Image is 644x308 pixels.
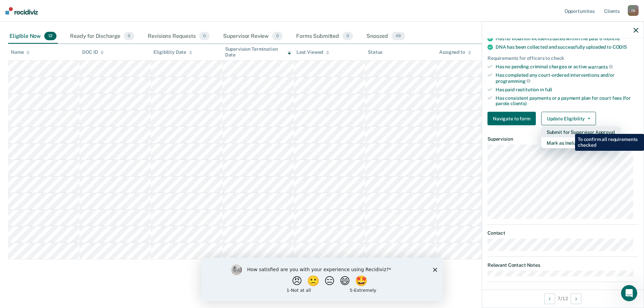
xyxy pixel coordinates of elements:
div: Last Viewed [296,49,329,55]
div: J G [628,5,639,16]
div: Has consistent payments or a payment plan for court fees (for parole [496,95,638,106]
div: 7 / 12 [482,289,644,307]
div: Assigned to [439,49,471,55]
span: 0 [124,32,134,41]
div: Eligibility Date [153,49,192,55]
span: 0 [342,32,353,41]
div: Snoozed [365,29,406,44]
span: warrants [588,64,613,69]
div: Ready for Discharge [69,29,136,44]
dt: Contact [487,230,638,236]
div: Has no pending criminal charges or active [496,64,638,70]
button: Next Opportunity [571,293,581,304]
span: programming [496,78,530,84]
a: Navigate to form link [487,112,539,125]
span: 0 [272,32,283,41]
div: Name [11,49,30,55]
div: DNA has been collected and successfully uploaded to [496,44,638,50]
span: 49 [391,32,405,41]
button: Mark as Ineligible [541,138,620,148]
dt: Relevant Contact Notes [487,262,638,268]
span: full [545,87,552,92]
div: Supervisor Review [222,29,284,44]
div: DOC ID [82,49,104,55]
span: 12 [44,32,56,41]
div: Has no violation incidents dated within the past 6 [496,35,638,41]
span: clients) [510,101,527,106]
iframe: Survey by Kim from Recidiviz [201,258,443,301]
button: Previous Opportunity [544,293,555,304]
div: Revisions Requests [146,29,211,44]
div: Supervision Termination Date [225,46,291,58]
div: Status [368,49,382,55]
button: Update Eligibility [541,112,596,125]
button: Submit for Supervisor Approval [541,127,620,138]
span: 0 [199,32,210,41]
div: Eligible Now [8,29,58,44]
img: Recidiviz [5,7,38,15]
span: CODIS [613,44,627,49]
dt: Supervision [487,136,638,142]
div: Forms Submitted [295,29,354,44]
div: Has paid restitution in [496,87,638,92]
iframe: Intercom live chat [621,285,637,301]
button: Navigate to form [487,112,536,125]
div: Has completed any court-ordered interventions and/or [496,72,638,84]
div: Requirements for officers to check [487,55,638,61]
